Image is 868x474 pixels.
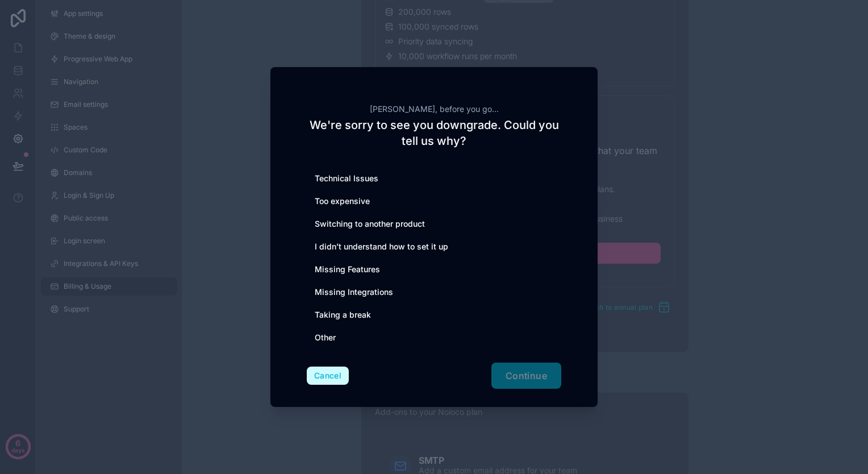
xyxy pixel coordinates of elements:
[307,326,561,349] div: Other
[307,117,561,149] h2: We're sorry to see you downgrade. Could you tell us why?
[307,235,561,258] div: I didn’t understand how to set it up
[307,367,349,385] button: Cancel
[307,281,561,303] div: Missing Integrations
[307,213,561,235] div: Switching to another product
[307,303,561,326] div: Taking a break
[307,167,561,190] div: Technical Issues
[307,190,561,213] div: Too expensive
[307,258,561,281] div: Missing Features
[307,103,561,115] h2: [PERSON_NAME], before you go...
